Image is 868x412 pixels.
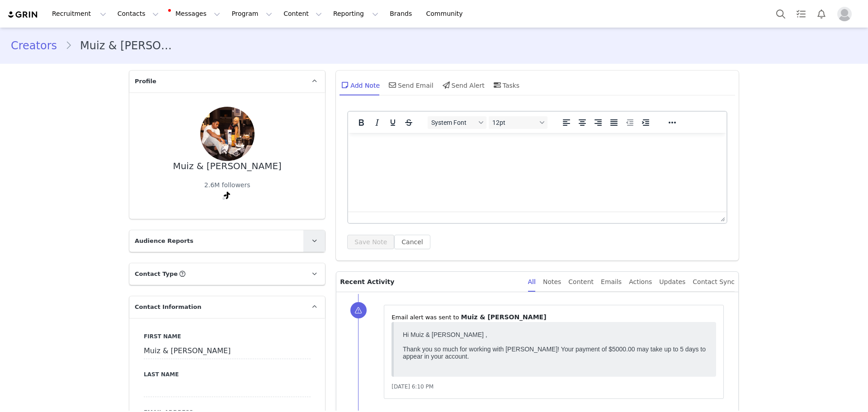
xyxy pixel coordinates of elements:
[665,116,680,129] button: Reveal or hide additional toolbar items
[4,4,308,49] body: Hi Muiz & [PERSON_NAME] , You have $5000 waiting for you, but you do not have your payout method ...
[112,4,164,24] button: Contacts
[7,10,39,19] img: grin logo
[832,7,861,21] button: Profile
[771,4,791,24] button: Search
[385,116,401,129] button: Underline
[369,116,385,129] button: Italic
[492,119,537,126] span: 12pt
[568,272,594,292] div: Content
[387,74,434,96] div: Send Email
[461,313,547,321] span: Muiz & [PERSON_NAME]
[659,272,685,292] div: Updates
[717,212,726,223] div: Press the Up and Down arrow keys to resize the editor.
[629,272,652,292] div: Actions
[135,303,201,312] span: Contact Information
[204,180,250,190] div: 2.6M followers
[226,4,278,24] button: Program
[421,4,472,24] a: Community
[401,116,416,129] button: Strikethrough
[791,4,811,24] a: Tasks
[590,116,606,129] button: Align right
[489,116,547,129] button: Font sizes
[559,116,574,129] button: Align left
[47,4,112,24] button: Recruitment
[340,74,380,96] div: Add Note
[601,272,622,292] div: Emails
[441,74,485,96] div: Send Alert
[575,116,590,129] button: Align center
[622,116,637,129] button: Decrease indent
[135,77,156,86] span: Profile
[528,272,536,292] div: All
[347,235,394,249] button: Save Note
[144,332,311,341] label: First Name
[278,4,327,24] button: Content
[811,4,831,24] button: Notifications
[173,161,281,171] div: Muiz & [PERSON_NAME]
[135,237,193,246] span: Audience Reports
[144,370,311,379] label: Last Name
[428,116,486,129] button: Fonts
[543,272,561,292] div: Notes
[11,38,65,54] a: Creators
[354,116,369,129] button: Bold
[4,4,308,40] body: Hi Muiz & [PERSON_NAME] , Thank you so much for working with [PERSON_NAME]! Your payment of $5000...
[384,4,420,24] a: Brands
[348,133,726,212] iframe: Rich Text Area
[392,384,434,390] span: [DATE] 6:10 PM
[638,116,653,129] button: Increase indent
[392,313,716,322] p: ⁨Email⁩ alert was sent to ⁨ ⁩
[340,272,520,292] p: Recent Activity
[492,74,520,96] div: Tasks
[200,107,255,161] img: 017ec928-7f98-4d59-bdb6-2006d792d20f.jpg
[693,272,735,292] div: Contact Sync
[837,7,852,21] img: placeholder-profile.jpg
[431,119,476,126] span: System Font
[165,4,226,24] button: Messages
[135,270,178,279] span: Contact Type
[606,116,622,129] button: Justify
[328,4,384,24] button: Reporting
[394,235,430,249] button: Cancel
